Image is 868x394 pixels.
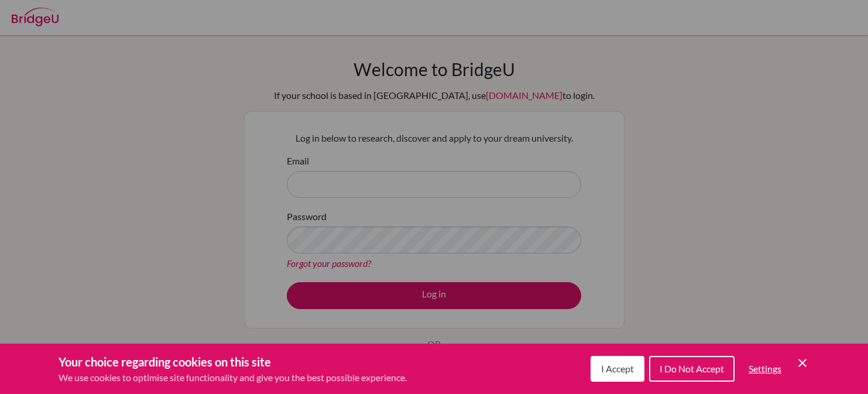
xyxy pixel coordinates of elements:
span: I Do Not Accept [660,363,724,374]
button: I Do Not Accept [649,356,735,382]
span: Settings [749,363,781,374]
h3: Your choice regarding cookies on this site [59,353,407,371]
button: Settings [739,357,791,381]
p: We use cookies to optimise site functionality and give you the best possible experience. [59,371,407,385]
button: I Accept [591,356,644,382]
span: I Accept [601,363,634,374]
button: Save and close [795,356,809,370]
